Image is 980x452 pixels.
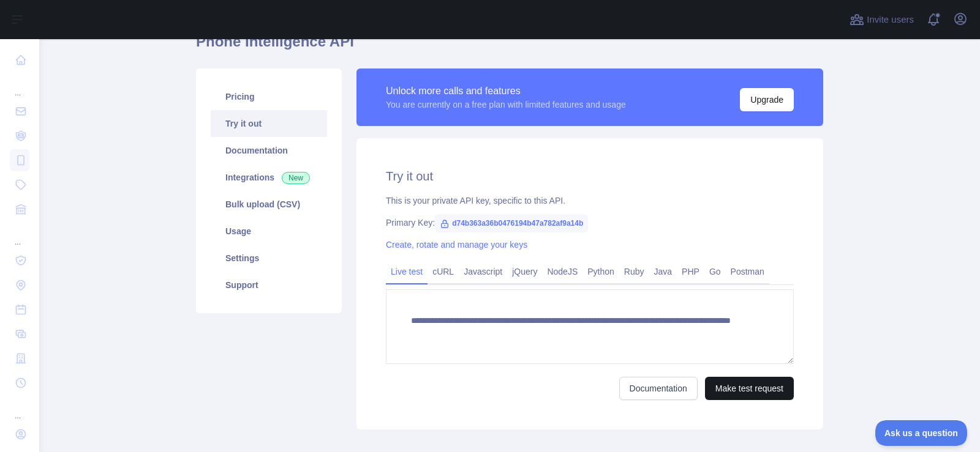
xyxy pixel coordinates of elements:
[875,420,968,446] iframe: Toggle Customer Support
[867,13,914,27] span: Invite users
[542,262,582,281] a: NodeJS
[211,110,327,137] a: Try it out
[619,262,649,281] a: Ruby
[10,73,29,98] div: ...
[386,262,428,281] a: Live test
[386,168,794,185] h2: Try it out
[282,172,310,184] span: New
[726,262,769,281] a: Postman
[386,98,626,111] div: You are currently on a free plan with limited features and usage
[847,10,916,29] button: Invite users
[386,217,794,229] div: Primary Key:
[196,32,823,61] h1: Phone Intelligence API
[211,83,327,110] a: Pricing
[619,377,698,400] a: Documentation
[704,262,726,281] a: Go
[211,245,327,272] a: Settings
[211,272,327,298] a: Support
[386,240,527,250] a: Create, rotate and manage your keys
[459,262,507,281] a: Javascript
[386,84,626,98] div: Unlock more calls and features
[211,137,327,164] a: Documentation
[435,214,588,232] span: d74b363a36b0476194b47a782af9a14b
[649,262,677,281] a: Java
[705,377,794,400] button: Make test request
[740,88,794,111] button: Upgrade
[507,262,542,281] a: jQuery
[428,262,459,281] a: cURL
[677,262,704,281] a: PHP
[582,262,619,281] a: Python
[211,164,327,191] a: Integrations New
[386,195,794,207] div: This is your private API key, specific to this API.
[10,396,29,421] div: ...
[211,218,327,245] a: Usage
[10,223,29,247] div: ...
[211,191,327,218] a: Bulk upload (CSV)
